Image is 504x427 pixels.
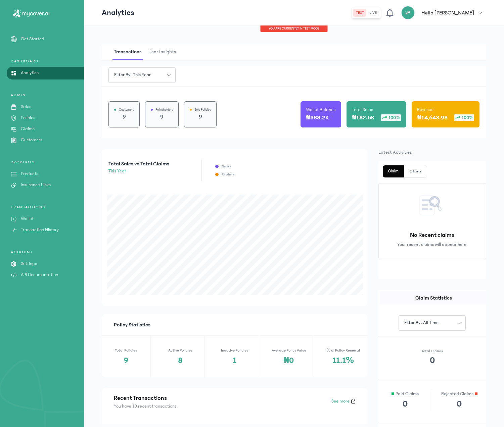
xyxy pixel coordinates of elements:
p: 0 [378,397,432,411]
p: Sold Policies [194,107,211,112]
p: API Documentation [21,271,58,278]
p: Latest Activities [378,149,486,156]
p: Total Sales vs Total Claims [108,160,169,168]
p: Recent Transactions [114,393,178,403]
p: Claims [222,172,234,177]
p: ₦14,643.98 [417,113,448,122]
p: 9 [114,112,134,122]
p: this year [108,168,169,175]
button: Transactions [112,44,147,60]
button: live [367,9,379,17]
p: % of Policy Renewal [319,348,368,353]
span: Filter by: this year [110,71,155,78]
div: 100% [381,114,401,121]
button: Filter by: all time [399,315,466,331]
p: Claims [21,125,35,132]
p: Total Sales [352,106,373,113]
p: Policyholders [155,107,173,112]
p: No Recent claims [410,230,454,240]
p: 0 [432,397,486,411]
p: 9 [151,112,173,122]
p: Policy Statistics [114,314,356,335]
span: User Insights [147,44,178,60]
a: See more [331,393,356,410]
p: Active Policies [156,348,205,353]
p: Hello [PERSON_NAME] [421,9,474,17]
p: Policies [21,114,35,121]
p: Rejected Claims [432,390,486,397]
p: 9 [190,112,211,122]
p: Settings [21,260,37,267]
span: Transactions [112,44,143,60]
p: Products [21,170,38,177]
span: Filter by: all time [400,319,443,326]
p: Total Claims [421,349,443,354]
p: 1 [210,356,259,365]
button: Claim [383,165,404,177]
p: Analytics [102,7,134,18]
p: Total Policies [102,348,150,353]
p: Transaction History [21,226,59,233]
p: Analytics [21,69,39,76]
p: 0 [430,354,435,367]
button: Others [404,165,427,177]
p: Wallet [21,215,34,222]
p: 11.1% [319,356,368,365]
p: Sales [222,164,231,169]
p: 8 [156,356,205,365]
p: You have 10 recent transactions. [114,403,178,410]
button: test [353,9,367,17]
p: 9 [102,356,150,365]
button: User Insights [147,44,182,60]
p: Your recent claims will appear here. [397,241,467,248]
p: ₦0 [265,356,313,365]
p: Get Started [21,36,44,43]
p: Wallet Balance [306,106,336,113]
div: SA [401,6,415,19]
button: SAHello [PERSON_NAME] [401,6,486,19]
p: Inactive Policies [210,348,259,353]
p: ₦388.2K [306,113,329,122]
p: Revenue [417,106,433,113]
button: Filter by: this year [108,67,176,83]
div: 100% [454,114,474,121]
p: ₦182.5K [352,113,374,122]
p: Claim Statistics [380,294,488,302]
p: Insurance Links [21,181,51,189]
div: You are currently in TEST MODE [260,25,328,32]
p: Paid Claims [378,390,432,397]
p: Customers [119,107,134,112]
p: Average Policy Value [265,348,313,353]
p: Customers [21,137,42,144]
p: Sales [21,103,31,110]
